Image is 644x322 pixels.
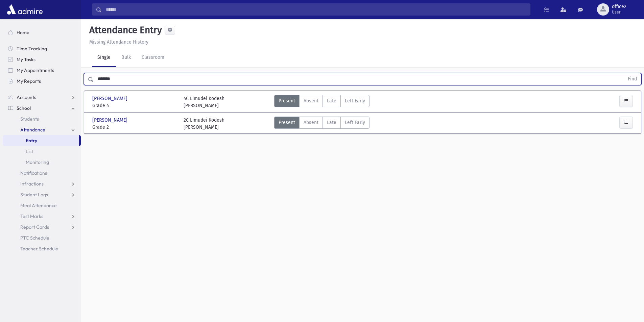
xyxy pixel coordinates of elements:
span: My Reports [17,78,41,84]
span: Student Logs [20,192,48,198]
span: List [26,148,33,154]
span: Monitoring [26,159,49,165]
a: Meal Attendance [3,200,81,211]
a: PTC Schedule [3,232,81,243]
span: Teacher Schedule [20,246,58,252]
div: AttTypes [274,117,369,131]
button: Find [624,73,641,85]
input: Search [102,3,530,16]
a: Single [92,48,116,67]
a: Attendance [3,124,81,135]
div: AttTypes [274,95,369,109]
span: office2 [612,4,626,9]
span: Grade 4 [92,102,177,109]
h5: Attendance Entry [87,24,162,36]
a: Student Logs [3,189,81,200]
span: Test Marks [20,213,43,219]
a: Bulk [116,48,136,67]
span: [PERSON_NAME] [92,95,129,102]
span: Late [327,119,336,126]
a: Time Tracking [3,43,81,54]
span: Grade 2 [92,124,177,131]
div: 2C Limudei Kodesh [PERSON_NAME] [184,117,224,131]
span: Infractions [20,181,44,187]
a: My Appointments [3,65,81,76]
span: [PERSON_NAME] [92,117,129,124]
a: Entry [3,135,79,146]
span: PTC Schedule [20,235,49,241]
span: Entry [26,138,37,144]
span: School [17,105,31,111]
span: User [612,9,626,15]
span: Home [17,29,29,35]
span: Left Early [345,97,365,104]
span: My Appointments [17,67,54,73]
span: Meal Attendance [20,202,57,208]
a: School [3,103,81,114]
span: Present [279,97,295,104]
span: Students [20,116,39,122]
a: Infractions [3,178,81,189]
span: Absent [304,119,318,126]
a: Accounts [3,92,81,103]
span: Late [327,97,336,104]
a: Home [3,27,81,38]
a: My Reports [3,76,81,86]
u: Missing Attendance History [89,39,148,45]
a: Students [3,114,81,124]
div: 4C Limudei Kodesh [PERSON_NAME] [184,95,224,109]
span: Time Tracking [17,46,47,52]
a: Classroom [136,48,170,67]
span: My Tasks [17,56,35,63]
span: Present [279,119,295,126]
a: My Tasks [3,54,81,65]
span: Report Cards [20,224,49,230]
a: Report Cards [3,222,81,232]
img: AdmirePro [5,3,44,16]
span: Accounts [17,94,36,100]
span: Left Early [345,119,365,126]
span: Absent [304,97,318,104]
span: Notifications [20,170,47,176]
a: Monitoring [3,157,81,168]
a: Notifications [3,168,81,178]
a: List [3,146,81,157]
a: Test Marks [3,211,81,222]
a: Missing Attendance History [87,39,148,45]
span: Attendance [20,127,45,133]
a: Teacher Schedule [3,243,81,254]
